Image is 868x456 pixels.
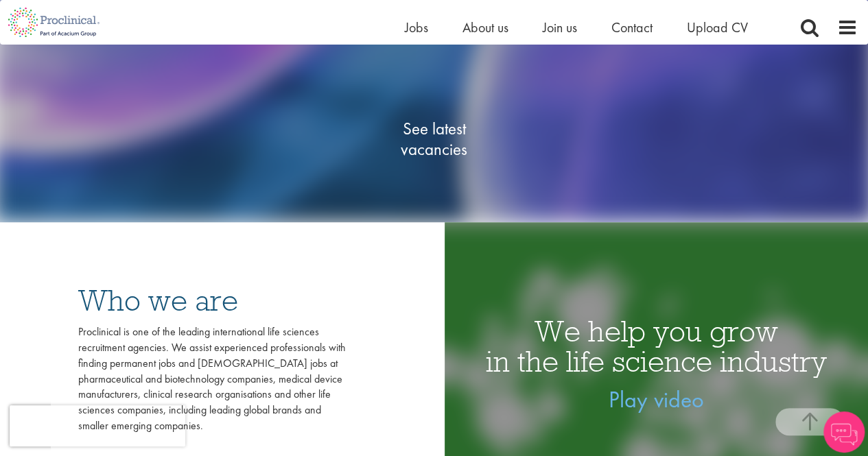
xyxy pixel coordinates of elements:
a: About us [462,19,508,36]
iframe: reCAPTCHA [10,405,185,446]
div: Proclinical is one of the leading international life sciences recruitment agencies. We assist exp... [78,324,346,434]
a: Join us [543,19,577,36]
h3: Who we are [78,285,346,315]
a: See latestvacancies [366,63,503,214]
img: Chatbot [823,411,865,453]
span: See latest vacancies [366,118,503,159]
a: Play video [609,385,703,414]
a: Jobs [405,19,428,36]
a: Contact [611,19,653,36]
a: Upload CV [687,19,748,36]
